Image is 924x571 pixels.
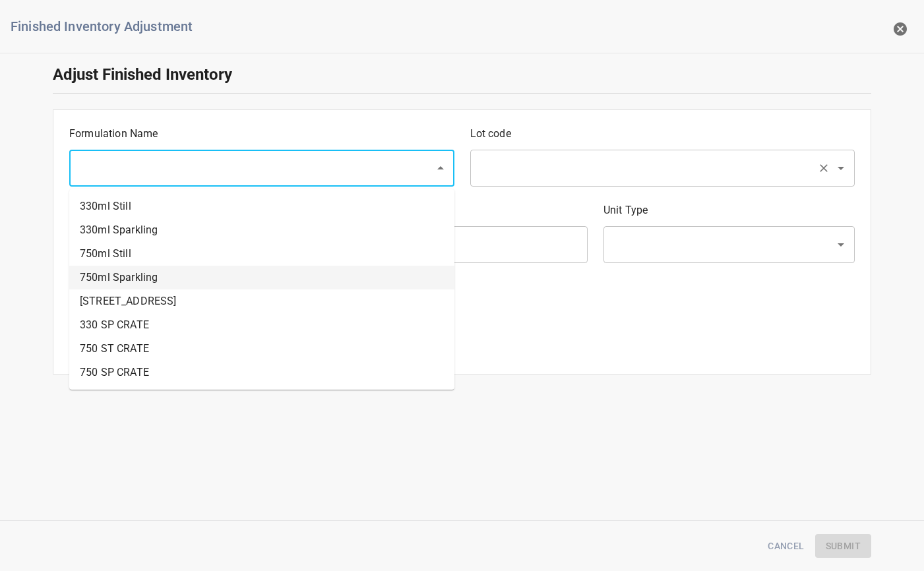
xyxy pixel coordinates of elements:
span: Cancel [768,538,804,555]
li: 330ml Still [69,195,454,218]
button: Open [832,159,850,177]
li: [STREET_ADDRESS] [69,289,454,313]
button: Cancel [762,534,809,558]
li: 750ml Sparkling [69,266,454,289]
li: 750 ST CRATE [69,337,454,361]
h6: Finished Inventory Adjustment [11,16,837,37]
button: Close [431,159,450,177]
button: Clear [815,159,833,177]
li: 750ml Still [69,242,454,266]
li: 330 SP CRATE [69,313,454,337]
p: Lot code [470,126,855,142]
button: Open [832,235,850,254]
p: Formulation Name [69,126,454,142]
li: 750 SP CRATE [69,361,454,384]
li: 330ml Sparkling [69,218,454,242]
p: Unit Type [603,202,855,218]
h5: Adjust Finished Inventory [53,64,871,85]
p: New Value on Hand [336,202,588,218]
